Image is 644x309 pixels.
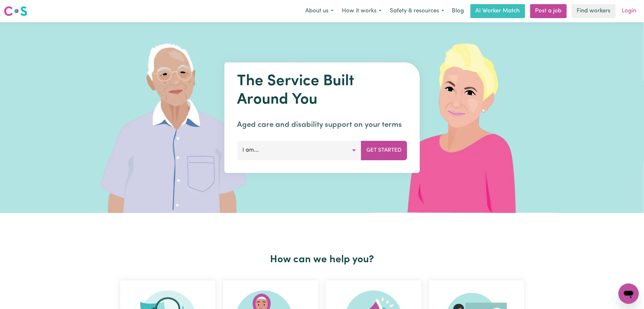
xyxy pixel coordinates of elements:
[116,254,528,266] h2: How can we help you?
[530,4,567,18] a: Post a job
[237,119,407,131] p: Aged care and disability support on your terms
[361,141,407,160] button: Get Started
[338,4,386,18] button: How it works
[4,5,27,17] img: Careseekers logo
[237,72,407,109] h1: The Service Built Around You
[386,4,448,18] button: Safety & resources
[618,4,640,18] a: Login
[619,284,639,304] iframe: Button to launch messaging window
[4,4,27,18] a: Careseekers logo
[237,141,361,160] button: I am...
[448,4,468,18] a: Blog
[301,4,338,18] button: About us
[572,4,616,18] a: Find workers
[471,4,525,18] a: AI Worker Match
